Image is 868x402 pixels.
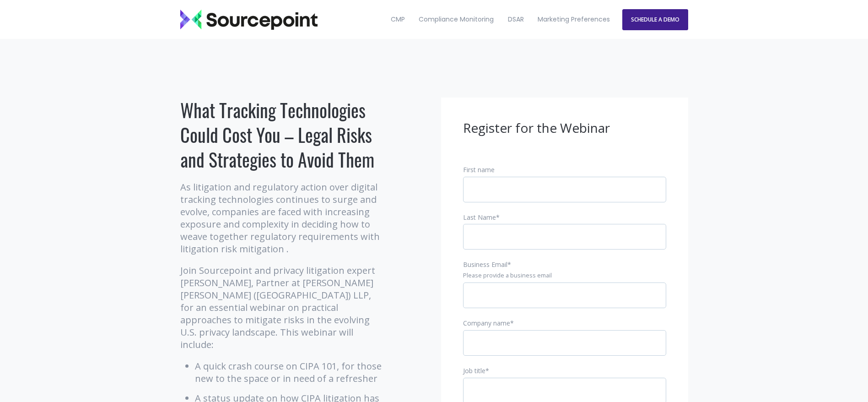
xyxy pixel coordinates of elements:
[195,360,384,385] li: A quick crash course on CIPA 101, for those new to the space or in need of a refresher
[463,272,666,280] legend: Please provide a business email
[463,165,495,174] span: First name
[180,264,384,351] p: Join Sourcepoint and privacy litigation expert [PERSON_NAME], Partner at [PERSON_NAME] [PERSON_NA...
[180,181,384,255] p: As litigation and regulatory action over digital tracking technologies continues to surge and evo...
[463,260,507,269] span: Business Email
[180,98,384,172] h1: What Tracking Technologies Could Cost You – Legal Risks and Strategies to Avoid Them
[463,319,510,327] span: Company name
[180,10,318,30] img: Sourcepoint_logo_black_transparent (2)-2
[463,366,485,375] span: Job title
[463,120,666,137] h3: Register for the Webinar
[463,213,496,222] span: Last Name
[622,9,688,30] a: SCHEDULE A DEMO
